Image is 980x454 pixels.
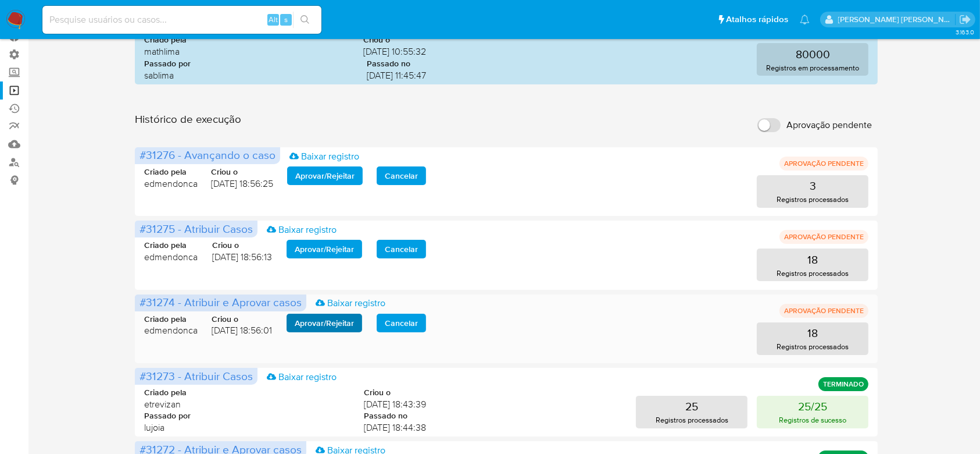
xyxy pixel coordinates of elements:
[284,14,288,25] span: s
[838,14,956,25] p: andrea.asantos@mercadopago.com.br
[726,13,788,26] span: Atalhos rápidos
[800,15,810,24] a: Notificações
[269,14,278,25] span: Alt
[42,12,321,27] input: Pesquise usuários ou casos...
[956,27,974,37] span: 3.163.0
[293,12,317,28] button: search-icon
[959,13,971,26] a: Sair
